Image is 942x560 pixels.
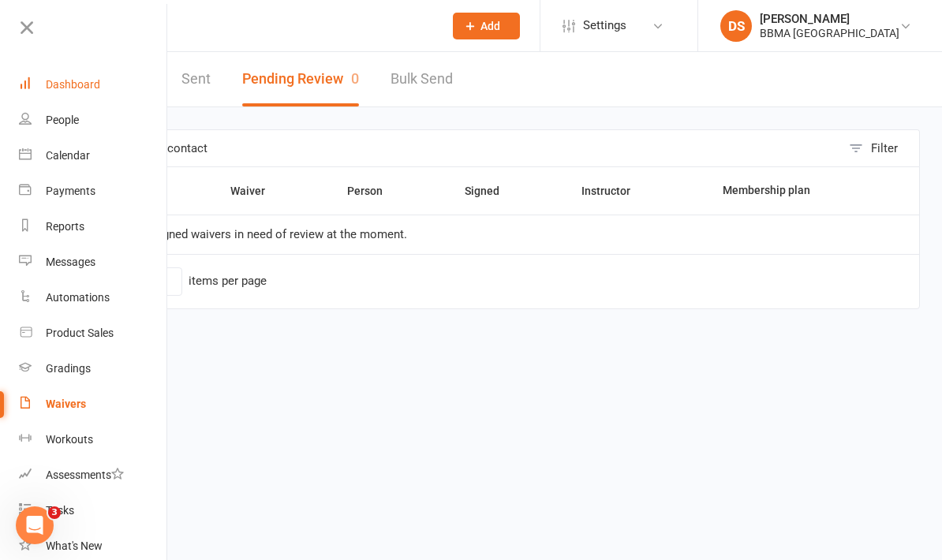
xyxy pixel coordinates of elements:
[347,181,400,200] button: Person
[46,539,103,552] div: What's New
[46,504,74,517] div: Tasks
[181,52,211,106] a: Sent
[720,10,752,42] div: DS
[46,398,86,410] div: Waivers
[453,13,520,39] button: Add
[94,15,432,37] input: Search...
[230,185,282,197] span: Waiver
[581,181,648,200] button: Instructor
[19,103,168,138] a: People
[716,167,895,215] th: Membership plan
[46,291,110,304] div: Automations
[841,130,919,166] button: Filter
[19,351,168,386] a: Gradings
[84,267,267,296] div: Show
[242,52,359,106] button: Pending Review0
[48,506,61,519] span: 3
[351,70,359,87] span: 0
[77,215,919,254] td: There are no signed waivers in need of review at the moment.
[19,209,168,245] a: Reports
[465,185,517,197] span: Signed
[391,52,453,106] a: Bulk Send
[19,315,168,351] a: Product Sales
[871,139,898,158] div: Filter
[46,433,93,446] div: Workouts
[19,422,168,457] a: Workouts
[77,130,841,166] input: Search by contact
[19,386,168,422] a: Waivers
[19,138,168,174] a: Calendar
[46,256,95,268] div: Messages
[760,26,899,40] div: BBMA [GEOGRAPHIC_DATA]
[46,78,100,91] div: Dashboard
[581,185,648,197] span: Instructor
[46,362,91,375] div: Gradings
[46,149,90,162] div: Calendar
[480,20,500,32] span: Add
[760,12,899,26] div: [PERSON_NAME]
[46,114,79,126] div: People
[16,506,54,544] iframe: Intercom live chat
[465,181,517,200] button: Signed
[19,67,168,103] a: Dashboard
[19,457,168,493] a: Assessments
[19,245,168,280] a: Messages
[46,327,114,339] div: Product Sales
[347,185,400,197] span: Person
[19,280,168,315] a: Automations
[189,274,267,288] div: items per page
[19,493,168,528] a: Tasks
[46,469,124,481] div: Assessments
[46,220,84,233] div: Reports
[19,174,168,209] a: Payments
[230,181,282,200] button: Waiver
[46,185,95,197] div: Payments
[583,8,626,43] span: Settings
